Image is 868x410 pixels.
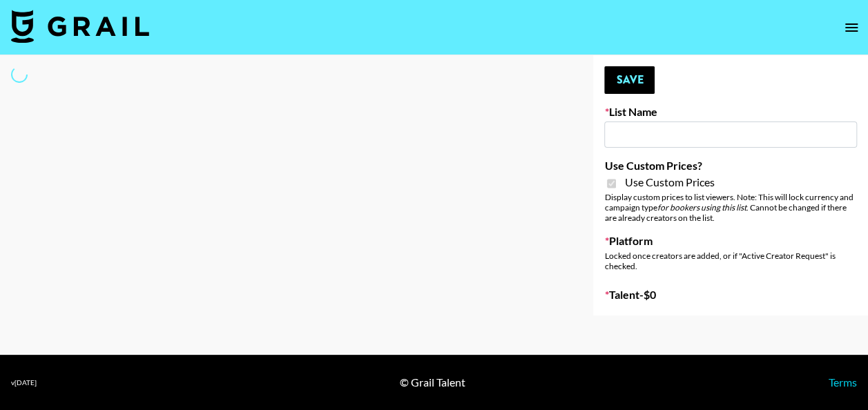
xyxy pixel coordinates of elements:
em: for bookers using this list [657,202,746,213]
div: © Grail Talent [400,375,465,389]
div: Display custom prices to list viewers. Note: This will lock currency and campaign type . Cannot b... [604,192,857,223]
button: open drawer [838,14,865,41]
label: Platform [604,234,857,248]
button: Save [604,66,655,94]
label: List Name [604,105,857,119]
img: Grail Talent [11,10,149,43]
label: Talent - $ 0 [604,288,857,302]
a: Terms [829,375,857,389]
div: v [DATE] [11,378,37,387]
label: Use Custom Prices? [604,159,857,173]
div: Locked once creators are added, or if "Active Creator Request" is checked. [604,251,857,271]
span: Use Custom Prices [624,175,714,189]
